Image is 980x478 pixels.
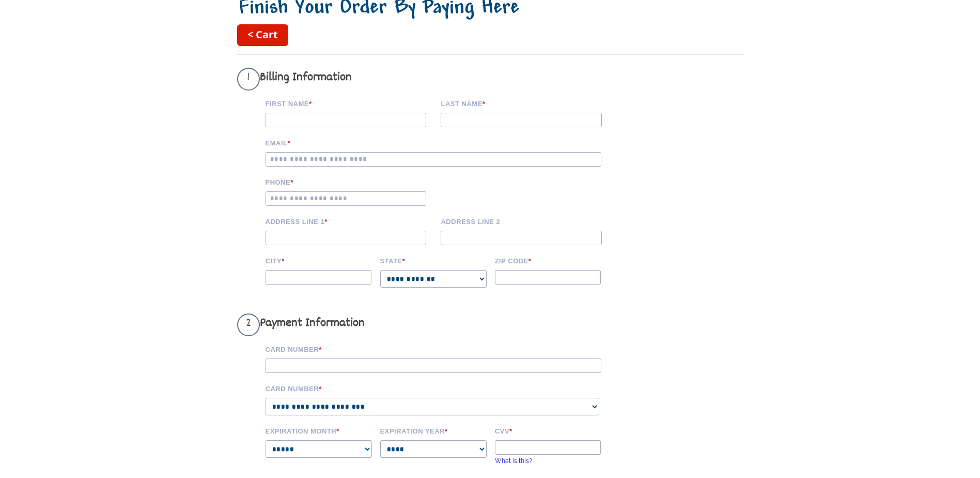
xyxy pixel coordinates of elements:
[266,383,617,393] label: Card Number
[266,98,434,108] label: First Name
[266,138,617,147] label: Email
[237,313,617,336] h3: Payment Information
[266,256,373,265] label: City
[380,426,488,435] label: Expiration Year
[237,313,260,336] span: 2
[237,68,260,91] span: 1
[380,256,488,265] label: State
[441,98,609,108] label: Last name
[495,457,532,465] a: What is this?
[237,68,617,91] h3: Billing Information
[237,24,288,46] a: < Cart
[266,426,373,435] label: Expiration Month
[495,426,602,435] label: CVV
[266,344,617,353] label: Card Number
[266,177,434,186] label: Phone
[441,216,609,226] label: Address Line 2
[266,216,434,226] label: Address Line 1
[495,256,602,265] label: Zip code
